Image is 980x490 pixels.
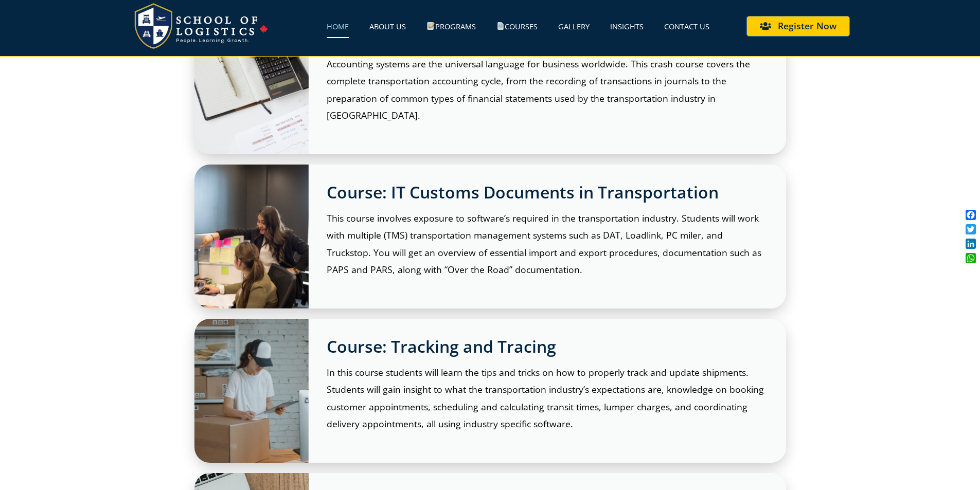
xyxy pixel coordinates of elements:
a: Twitter [964,222,978,237]
a: Gallery [558,14,590,38]
div: This course involves exposure to software’s required in the transportation industry. Students wil... [327,210,768,279]
a: Insights [610,14,644,38]
nav: Menu [271,14,709,38]
img: 📝 [427,22,435,30]
div: In this course students will learn the tips and tricks on how to properly track and update shipme... [327,364,768,433]
a: Programs [426,14,476,38]
h2: Course: Tracking and Tracing [327,337,768,356]
a: About Us [369,14,406,38]
a: LinkedIn [964,237,978,251]
a: Home [327,14,349,38]
img: 📄 [497,22,505,30]
div: Accounting systems are the universal language for business worldwide. This crash course covers th... [327,56,768,124]
a: Facebook [964,208,978,222]
a: WhatsApp [964,251,978,265]
a: Courses [496,14,538,38]
a: Contact Us [664,14,709,38]
span: Register Now [778,22,836,31]
a: Register Now [746,16,850,37]
h2: Course: IT Customs Documents in Transportation [327,183,768,202]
